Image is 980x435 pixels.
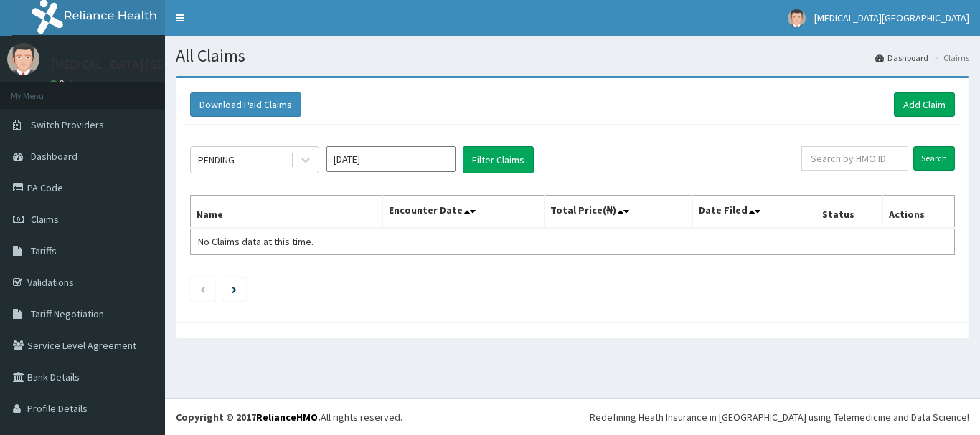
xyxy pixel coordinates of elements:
[7,43,39,75] img: User Image
[198,235,314,248] span: No Claims data at this time.
[875,52,928,64] a: Dashboard
[913,146,955,171] input: Search
[50,58,263,71] p: [MEDICAL_DATA][GEOGRAPHIC_DATA]
[882,196,954,229] th: Actions
[31,150,77,163] span: Dashboard
[788,9,806,27] img: User Image
[165,398,980,435] footer: All rights reserved.
[232,282,237,295] a: Next page
[199,282,206,295] a: Previous page
[693,196,816,229] th: Date Filed
[383,196,544,229] th: Encounter Date
[50,78,85,88] a: Online
[801,146,908,171] input: Search by HMO ID
[190,92,301,117] button: Download Paid Claims
[463,146,534,173] button: Filter Claims
[31,118,104,131] span: Switch Providers
[31,307,104,320] span: Tariff Negotiation
[31,213,59,226] span: Claims
[326,146,456,172] input: Select Month and Year
[590,410,969,424] div: Redefining Heath Insurance in [GEOGRAPHIC_DATA] using Telemedicine and Data Science!
[816,196,883,229] th: Status
[544,196,693,229] th: Total Price(₦)
[894,92,955,117] a: Add Claim
[31,244,57,257] span: Tariffs
[176,47,969,65] h1: All Claims
[198,153,235,167] div: PENDING
[814,11,969,24] span: [MEDICAL_DATA][GEOGRAPHIC_DATA]
[176,411,321,424] strong: Copyright © 2017 .
[256,411,318,424] a: RelianceHMO
[191,196,383,229] th: Name
[930,52,969,64] li: Claims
